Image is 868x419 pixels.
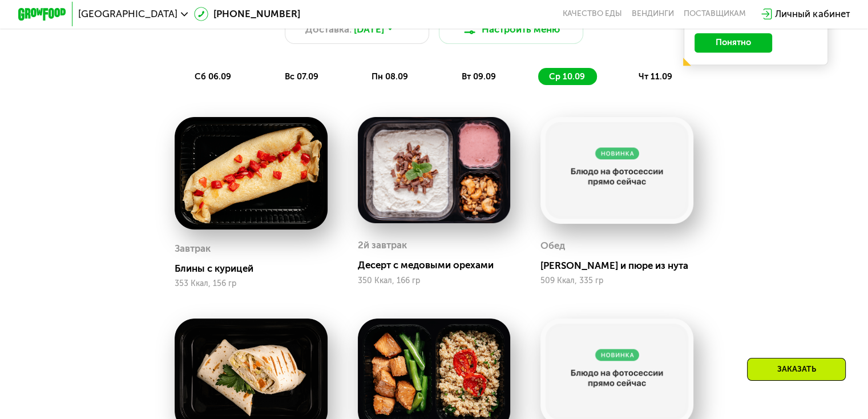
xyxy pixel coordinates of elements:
[354,22,384,37] span: [DATE]
[632,9,674,19] a: Вендинги
[175,263,337,275] div: Блины с курицей
[639,71,672,82] span: чт 11.09
[358,276,511,285] div: 350 Ккал, 166 гр
[78,9,177,19] span: [GEOGRAPHIC_DATA]
[462,71,496,82] span: вт 09.09
[747,358,846,381] div: Заказать
[285,71,318,82] span: вс 07.09
[372,71,408,82] span: пн 08.09
[695,33,772,53] button: Понятно
[358,236,407,255] div: 2й завтрак
[549,71,585,82] span: ср 10.09
[175,279,328,288] div: 353 Ккал, 156 гр
[540,260,703,272] div: [PERSON_NAME] и пюре из нута
[175,240,211,258] div: Завтрак
[540,276,693,285] div: 509 Ккал, 335 гр
[358,259,520,271] div: Десерт с медовыми орехами
[194,7,300,21] a: [PHONE_NUMBER]
[684,9,746,19] div: поставщикам
[540,237,565,255] div: Обед
[439,15,584,44] button: Настроить меню
[195,71,231,82] span: сб 06.09
[563,9,622,19] a: Качество еды
[775,7,850,21] div: Личный кабинет
[305,22,352,37] span: Доставка:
